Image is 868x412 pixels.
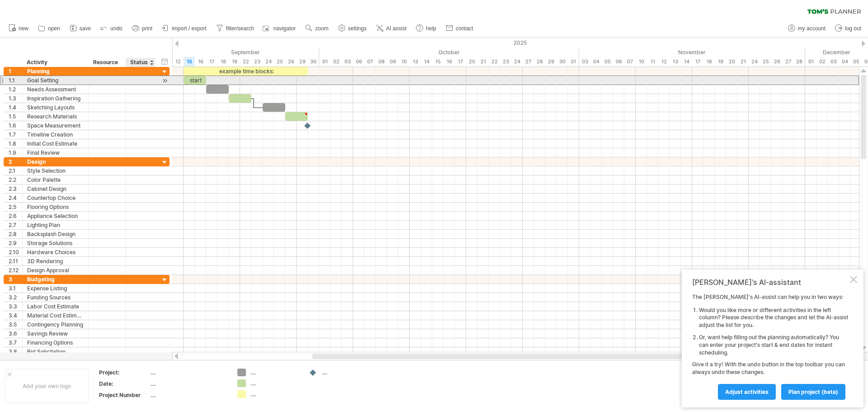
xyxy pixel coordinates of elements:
div: Tuesday, 2 December 2025 [816,57,828,66]
div: .... [151,391,226,399]
div: .... [250,369,300,376]
div: 2.10 [9,248,22,256]
div: Countertop Choice [27,194,84,202]
div: 3.5 [9,320,22,329]
div: 2.8 [9,230,22,238]
div: Resource [93,58,121,67]
a: log out [833,23,864,34]
div: Cabinet Design [27,185,84,193]
div: Research Materials [27,112,84,121]
div: Wednesday, 19 November 2025 [715,57,726,66]
div: Friday, 24 October 2025 [511,57,523,66]
div: 1.3 [9,94,22,103]
div: Thursday, 4 December 2025 [839,57,850,66]
div: October 2025 [319,47,579,57]
div: 2.1 [9,166,22,175]
div: 3D Rendering [27,257,84,265]
div: Status [130,58,150,67]
div: Tuesday, 14 October 2025 [421,57,432,66]
div: 2.7 [9,221,22,229]
div: Thursday, 30 October 2025 [557,57,568,66]
div: Tuesday, 30 September 2025 [308,57,319,66]
div: Tuesday, 23 September 2025 [251,57,263,66]
div: Friday, 7 November 2025 [624,57,636,66]
div: 1 [9,67,22,76]
div: Wednesday, 15 October 2025 [432,57,443,66]
div: Monday, 20 October 2025 [466,57,477,66]
div: The [PERSON_NAME]'s AI-assist can help you in two ways: Give it a try! With the undo button in th... [692,294,848,399]
span: log out [845,25,861,32]
div: 3.2 [9,293,22,302]
a: settings [336,23,369,34]
div: start [184,76,206,85]
div: Bid Solicitation [27,347,84,356]
div: Friday, 5 December 2025 [850,57,862,66]
a: save [67,23,94,34]
div: September 2025 [71,47,319,57]
div: Funding Sources [27,293,84,302]
div: Financing Options [27,338,84,347]
a: open [36,23,63,34]
div: Style Selection [27,166,84,175]
div: Design Approval [27,266,84,275]
span: AI assist [386,25,406,32]
div: Wednesday, 24 September 2025 [263,57,274,66]
div: Tuesday, 7 October 2025 [364,57,376,66]
span: filter/search [226,25,254,32]
div: 1.4 [9,103,22,112]
span: contact [456,25,473,32]
div: Tuesday, 4 November 2025 [590,57,602,66]
span: help [426,25,436,32]
div: Thursday, 9 October 2025 [387,57,398,66]
span: import / export [172,25,207,32]
div: 2 [9,157,22,166]
div: Monday, 17 November 2025 [692,57,703,66]
div: Backsplash Design [27,230,84,238]
div: Material Cost Estimate [27,311,84,320]
div: Timeline Creation [27,130,84,139]
div: Inspiration Gathering [27,94,84,103]
div: Sketching Layouts [27,103,84,112]
div: Tuesday, 16 September 2025 [195,57,206,66]
div: Thursday, 27 November 2025 [783,57,794,66]
div: Monday, 22 September 2025 [240,57,251,66]
a: new [6,23,31,34]
div: Monday, 15 September 2025 [184,57,195,66]
li: Would you like more or different activities in the left column? Please describe the changes and l... [699,307,848,329]
span: new [19,25,28,32]
div: Thursday, 2 October 2025 [330,57,342,66]
div: Flooring Options [27,203,84,211]
div: Thursday, 6 November 2025 [613,57,624,66]
div: Wednesday, 1 October 2025 [319,57,330,66]
div: scroll to activity [160,76,169,85]
div: Wednesday, 17 September 2025 [206,57,217,66]
div: 2.6 [9,212,22,220]
div: Friday, 12 September 2025 [172,57,184,66]
div: Thursday, 18 September 2025 [217,57,229,66]
a: contact [443,23,476,34]
div: Friday, 28 November 2025 [794,57,805,66]
div: .... [322,369,371,376]
div: Wednesday, 8 October 2025 [376,57,387,66]
div: Initial Cost Estimate [27,139,84,148]
div: Thursday, 25 September 2025 [274,57,285,66]
div: Hardware Choices [27,248,84,256]
a: undo [98,23,125,34]
a: import / export [160,23,209,34]
div: Add your own logo [5,369,89,403]
span: undo [110,25,123,32]
div: Savings Review [27,329,84,338]
div: .... [151,369,226,376]
div: Date: [99,380,149,388]
div: November 2025 [579,47,805,57]
div: 3.8 [9,347,22,356]
div: [PERSON_NAME]'s AI-assistant [692,278,848,287]
div: Final Review [27,148,84,157]
div: Wednesday, 3 December 2025 [828,57,839,66]
div: Monday, 3 November 2025 [579,57,590,66]
span: navigator [274,25,296,32]
div: Labor Cost Estimate [27,302,84,311]
div: 2.4 [9,194,22,202]
div: 3.6 [9,329,22,338]
a: plan project (beta) [781,384,845,400]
